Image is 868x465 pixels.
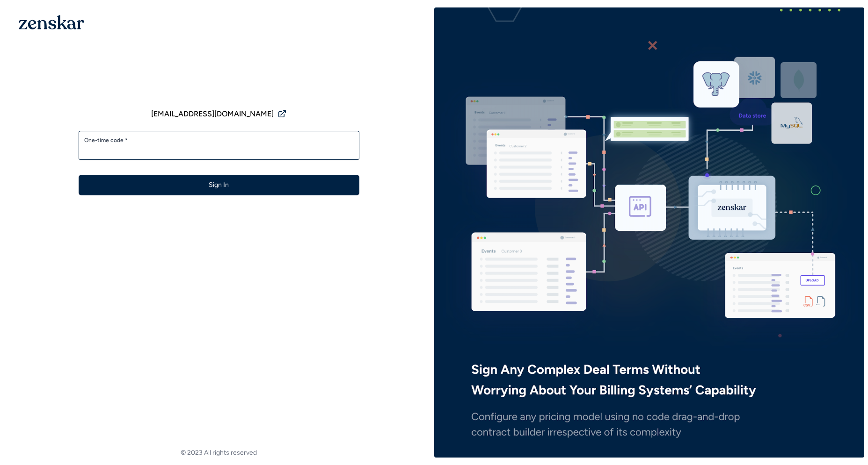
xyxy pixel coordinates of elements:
footer: © 2023 All rights reserved [4,448,434,458]
label: One-time code * [84,136,354,144]
span: [EMAIL_ADDRESS][DOMAIN_NAME] [151,108,274,120]
img: 1OGAJ2xQqyY4LXKgY66KYq0eOWRCkrZdAb3gUhuVAqdWPZE9SRJmCz+oDMSn4zDLXe31Ii730ItAGKgCKgCCgCikA4Av8PJUP... [19,15,84,29]
button: Sign In [79,175,359,195]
